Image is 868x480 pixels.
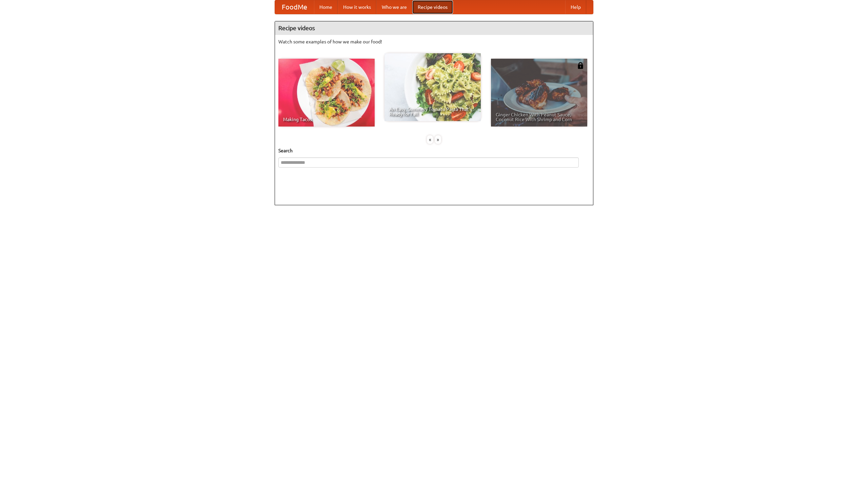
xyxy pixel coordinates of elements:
p: Watch some examples of how we make our food! [278,38,590,45]
span: Making Tacos [283,117,370,122]
h5: Search [278,147,590,154]
a: An Easy, Summery Tomato Pasta That's Ready for Fall [384,53,481,121]
a: How it works [338,0,376,14]
span: An Easy, Summery Tomato Pasta That's Ready for Fall [389,107,476,116]
a: Help [565,0,586,14]
div: « [427,135,433,144]
a: FoodMe [275,0,314,14]
a: Recipe videos [412,0,453,14]
a: Home [314,0,338,14]
h4: Recipe videos [275,21,593,35]
div: » [435,135,441,144]
a: Who we are [376,0,412,14]
img: 483408.png [577,62,584,69]
a: Making Tacos [278,59,375,127]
